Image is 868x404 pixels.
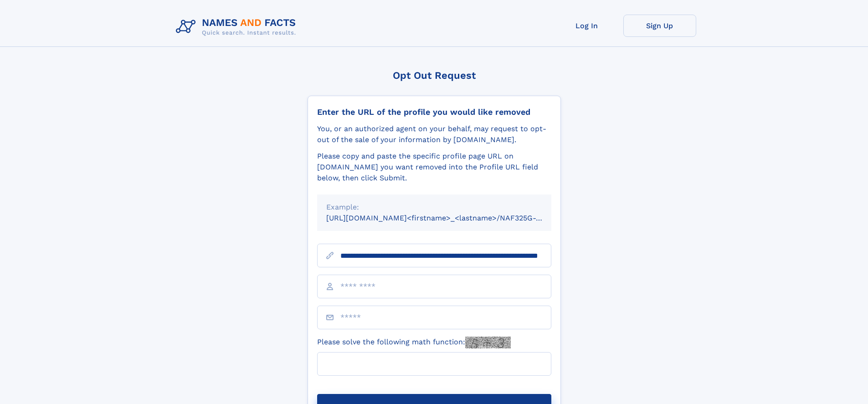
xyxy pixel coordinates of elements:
small: [URL][DOMAIN_NAME]<firstname>_<lastname>/NAF325G-xxxxxxxx [326,214,569,222]
div: Please copy and paste the specific profile page URL on [DOMAIN_NAME] you want removed into the Pr... [317,151,551,184]
div: Enter the URL of the profile you would like removed [317,107,551,117]
a: Sign Up [623,15,696,37]
div: You, or an authorized agent on your behalf, may request to opt-out of the sale of your informatio... [317,123,551,145]
div: Example: [326,202,542,213]
label: Please solve the following math function: [317,337,511,348]
div: Opt Out Request [308,70,561,81]
a: Log In [550,15,623,37]
img: Logo Names and Facts [172,15,303,39]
